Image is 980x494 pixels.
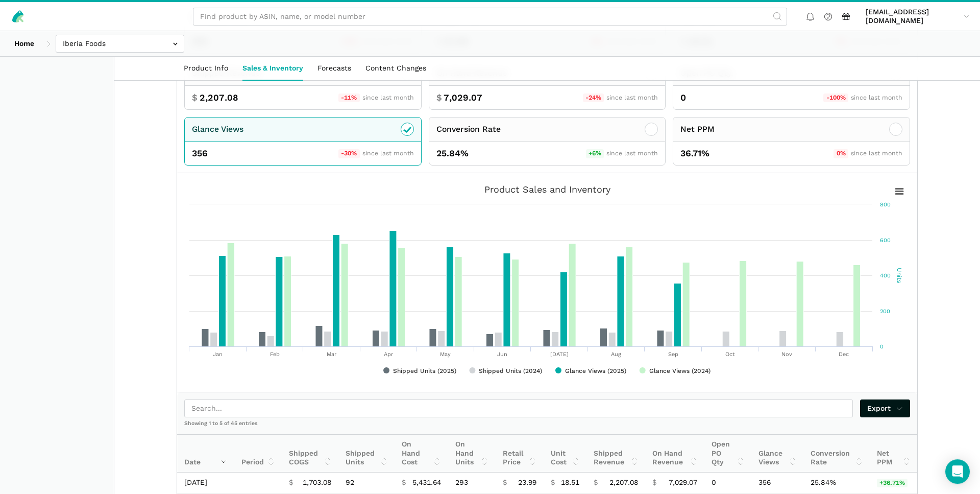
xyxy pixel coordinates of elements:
[880,343,884,350] text: 0
[725,351,735,358] text: Oct
[704,435,751,473] th: Open PO Qty: activate to sort column ascending
[338,435,395,473] th: Shipped Units: activate to sort column ascending
[393,367,456,374] tspan: Shipped Units (2025)
[429,117,666,166] button: Conversion Rate 25.84% +6% since last month
[192,123,243,136] div: Glance Views
[609,478,638,487] span: 2,207.08
[673,61,910,110] button: Open PO Qty. 0 -100% since last month
[7,35,41,53] a: Home
[945,459,970,484] div: Open Intercom Messenger
[177,420,917,434] div: Showing 1 to 5 of 45 entries
[611,351,621,358] text: Aug
[751,473,803,493] td: 356
[867,403,903,414] span: Export
[673,117,910,166] button: Net PPM 36.71% 0% since last month
[851,150,902,157] span: since last month
[645,435,704,473] th: On Hand Revenue: activate to sort column ascending
[680,91,686,104] span: 0
[192,91,198,104] span: $
[448,435,496,473] th: On Hand Units: activate to sort column ascending
[583,93,604,103] span: -24%
[177,473,234,493] td: [DATE]
[384,351,394,358] text: Apr
[358,57,433,80] a: Content Changes
[503,478,507,487] span: $
[338,149,360,158] span: -30%
[303,478,331,487] span: 1,703.08
[184,399,853,417] input: Search...
[866,8,960,26] span: [EMAIL_ADDRESS][DOMAIN_NAME]
[184,61,422,110] button: Shipped Revenue $ 2,207.08 -11% since last month
[479,367,542,374] tspan: Shipped Units (2024)
[880,237,891,244] text: 600
[395,435,448,473] th: On Hand Cost: activate to sort column ascending
[860,399,911,417] a: Export
[436,147,469,160] span: 25.84%
[213,351,223,358] text: Jan
[880,272,891,279] text: 400
[177,435,234,473] th: Date: activate to sort column ascending
[680,147,709,160] span: 36.71%
[289,478,293,487] span: $
[193,8,787,26] input: Find product by ASIN, name, or model number
[877,479,908,488] span: +36.71%
[606,94,658,101] span: since last month
[429,61,666,110] button: On Hand Revenue $ 7,029.07 -24% since last month
[56,35,184,53] input: Iberia Foods
[184,117,422,166] button: Glance Views 356 -30% since last month
[668,351,678,358] text: Sep
[496,435,544,473] th: Retail Price: activate to sort column ascending
[896,268,903,283] tspan: Units
[586,149,604,158] span: +6%
[362,94,414,101] span: since last month
[544,435,587,473] th: Unit Cost: activate to sort column ascending
[550,351,569,358] text: [DATE]
[680,123,715,136] div: Net PPM
[402,478,406,487] span: $
[606,150,658,157] span: since last month
[497,351,507,358] text: Jun
[669,478,697,487] span: 7,029.07
[781,351,792,358] text: Nov
[200,91,238,104] span: 2,207.08
[338,93,360,103] span: -11%
[234,435,282,473] th: Period: activate to sort column ascending
[338,473,395,493] td: 92
[704,473,751,493] td: 0
[282,435,338,473] th: Shipped COGS: activate to sort column ascending
[551,478,555,487] span: $
[649,367,710,374] tspan: Glance Views (2024)
[751,435,803,473] th: Glance Views: activate to sort column ascending
[270,351,280,358] text: Feb
[412,478,441,487] span: 5,431.64
[880,308,890,315] text: 200
[192,147,208,160] span: 356
[436,91,442,104] span: $
[235,57,310,80] a: Sales & Inventory
[880,201,891,208] text: 800
[586,435,645,473] th: Shipped Revenue: activate to sort column ascending
[652,478,656,487] span: $
[823,93,848,103] span: -100%
[362,150,414,157] span: since last month
[440,351,451,358] text: May
[870,435,917,473] th: Net PPM: activate to sort column ascending
[444,91,482,104] span: 7,029.07
[177,57,235,80] a: Product Info
[484,184,611,195] tspan: Product Sales and Inventory
[851,94,902,101] span: since last month
[518,478,536,487] span: 23.99
[448,473,496,493] td: 293
[561,478,579,487] span: 18.51
[834,149,848,158] span: 0%
[803,435,870,473] th: Conversion Rate: activate to sort column ascending
[839,351,849,358] text: Dec
[862,6,973,27] a: [EMAIL_ADDRESS][DOMAIN_NAME]
[310,57,358,80] a: Forecasts
[594,478,598,487] span: $
[327,351,337,358] text: Mar
[803,473,870,493] td: 25.84%
[565,367,626,374] tspan: Glance Views (2025)
[436,123,501,136] div: Conversion Rate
